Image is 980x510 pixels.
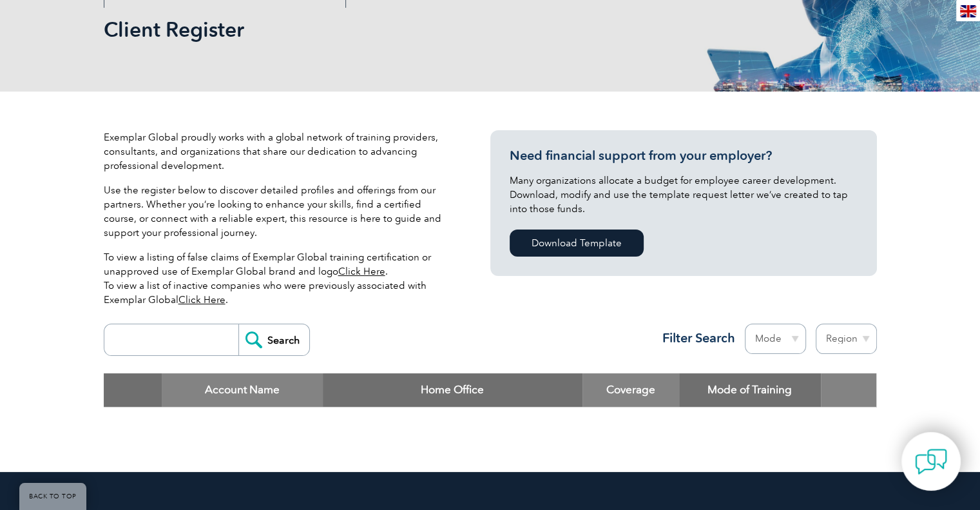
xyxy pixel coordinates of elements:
[915,446,947,478] img: contact-chat.png
[104,130,452,173] p: Exemplar Global proudly works with a global network of training providers, consultants, and organ...
[582,373,679,407] th: Coverage: activate to sort column ascending
[510,173,858,216] p: Many organizations allocate a budget for employee career development. Download, modify and use th...
[104,183,452,240] p: Use the register below to discover detailed profiles and offerings from our partners. Whether you...
[655,330,735,346] h3: Filter Search
[821,373,876,407] th: : activate to sort column ascending
[510,148,858,164] h3: Need financial support from your employer?
[178,294,226,306] a: Click Here
[338,266,385,277] a: Click Here
[960,5,976,17] img: en
[238,324,309,355] input: Search
[104,19,645,40] h2: Client Register
[104,250,452,307] p: To view a listing of false claims of Exemplar Global training certification or unapproved use of ...
[679,373,821,407] th: Mode of Training: activate to sort column ascending
[323,373,582,407] th: Home Office: activate to sort column ascending
[510,230,644,257] a: Download Template
[162,373,323,407] th: Account Name: activate to sort column descending
[19,483,86,510] a: BACK TO TOP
